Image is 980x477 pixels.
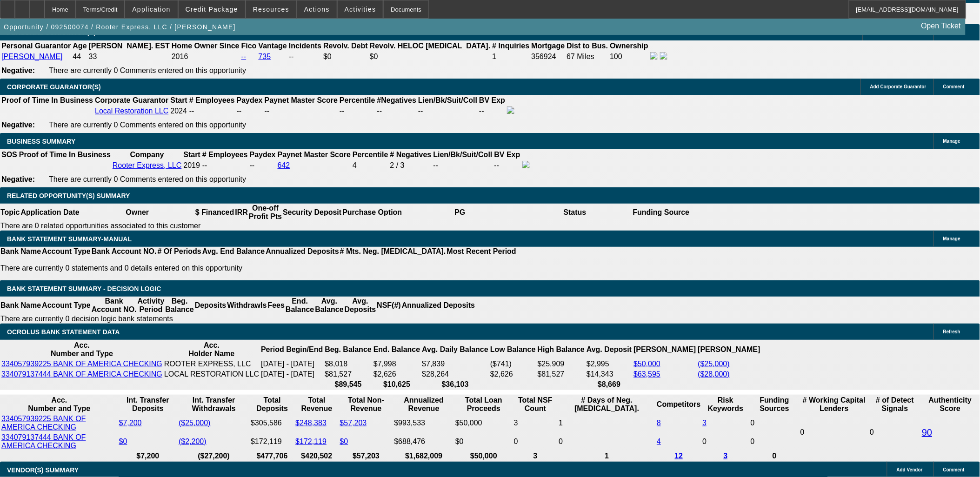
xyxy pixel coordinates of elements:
a: 3 [703,419,707,427]
td: -- [189,106,235,116]
b: Negative: [1,66,35,74]
a: Rooter Express, LLC [113,161,182,169]
th: 0 [750,451,799,461]
a: 4 [657,437,661,445]
b: Home Owner Since [172,42,240,50]
th: Activity Period [137,297,165,314]
th: Status [518,204,633,221]
a: $0 [340,437,348,445]
b: Negative: [1,121,35,129]
th: Period Begin/End [260,341,323,358]
span: Application [132,6,170,13]
div: $688,476 [394,437,454,446]
span: Credit Package [186,6,238,13]
th: $8,669 [586,380,632,389]
img: facebook-icon.png [522,161,530,168]
td: -- [288,52,322,62]
th: Annualized Revenue [394,396,454,413]
th: $ Financed [195,204,235,221]
td: $14,343 [586,370,632,379]
td: -- [479,106,506,116]
td: $0 [455,433,513,450]
th: Annualized Deposits [401,297,475,314]
th: Bank Account NO. [91,297,137,314]
b: Incidents [289,42,321,50]
span: Opportunity / 092500074 / Rooter Express, LLC / [PERSON_NAME] [4,23,236,31]
td: 356924 [531,52,566,62]
b: # Inquiries [492,42,529,50]
td: $28,264 [421,370,489,379]
th: # of Detect Signals [869,396,920,413]
a: $7,200 [119,419,142,427]
td: $2,626 [490,370,536,379]
th: Fees [267,297,285,314]
th: Annualized Deposits [265,247,339,256]
a: 334079137444 BANK OF AMERICA CHECKING [1,433,86,450]
td: [DATE] - [DATE] [260,370,323,379]
b: Corporate Guarantor [95,96,168,104]
b: Negative: [1,175,35,183]
td: 3 [513,414,557,432]
th: Account Type [41,297,91,314]
span: BUSINESS SUMMARY [7,138,75,145]
td: $0 [323,52,368,62]
b: Lien/Bk/Suit/Coll [433,151,493,159]
button: Credit Package [179,0,245,18]
th: $477,706 [250,451,294,461]
td: $2,626 [373,370,420,379]
b: Paynet Master Score [265,96,338,104]
td: 0 [702,433,749,450]
td: ROOTER EXPRESS, LLC [164,359,260,369]
a: 334057939225 BANK OF AMERICA CHECKING [1,360,162,368]
span: Manage [943,139,960,144]
th: Avg. Deposits [344,297,377,314]
th: Acc. Holder Name [164,341,260,358]
th: Int. Transfer Withdrawals [178,396,249,413]
td: $7,839 [421,359,489,369]
b: Percentile [340,96,375,104]
a: [PERSON_NAME] [1,53,63,60]
b: Paydex [237,96,263,104]
div: -- [377,107,417,115]
span: CORPORATE GUARANTOR(S) [7,83,101,91]
td: 44 [72,52,87,62]
th: Low Balance [490,341,536,358]
td: -- [236,106,263,116]
p: There are currently 0 statements and 0 details entered on this opportunity [0,264,516,272]
a: 735 [259,53,271,60]
th: Beg. Balance [324,341,372,358]
td: $50,000 [455,414,513,432]
b: # Negatives [390,151,432,159]
th: Funding Sources [750,396,799,413]
th: # Mts. Neg. [MEDICAL_DATA]. [340,247,447,256]
td: -- [433,160,493,171]
th: Application Date [20,204,80,221]
a: ($25,000) [179,419,211,427]
span: Add Vendor [897,467,923,472]
th: High Balance [537,341,585,358]
th: Authenticity Score [921,396,979,413]
td: -- [249,160,276,171]
b: Fico [241,42,257,50]
b: # Employees [189,96,235,104]
span: There are currently 0 Comments entered on this opportunity [49,175,246,183]
th: Withdrawls [227,297,267,314]
td: 33 [88,52,170,62]
img: facebook-icon.png [507,106,514,114]
td: $172,119 [250,433,294,450]
a: 90 [922,427,932,437]
div: 2 / 3 [390,161,432,170]
span: RELATED OPPORTUNITY(S) SUMMARY [7,192,130,199]
th: Acc. Number and Type [1,396,118,413]
th: $7,200 [119,451,178,461]
th: # Of Periods [157,247,202,256]
a: 3 [724,452,728,460]
th: $420,502 [295,451,338,461]
td: 2019 [183,160,200,171]
a: $248,383 [295,419,327,427]
th: Competitors [656,396,701,413]
th: # Working Capital Lenders [800,396,868,413]
a: ($25,000) [698,360,730,368]
th: Deposits [194,297,227,314]
td: $0 [369,52,491,62]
